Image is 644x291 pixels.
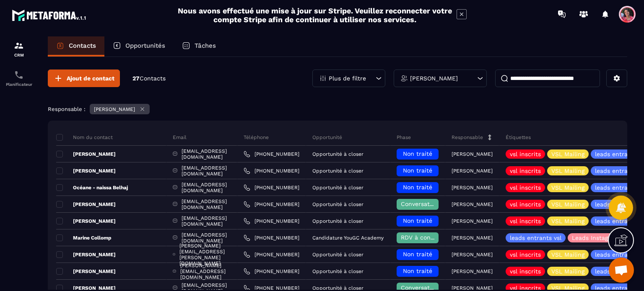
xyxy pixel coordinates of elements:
[56,201,116,208] p: [PERSON_NAME]
[244,218,299,224] a: [PHONE_NUMBER]
[244,134,269,141] p: Téléphone
[56,251,116,258] p: [PERSON_NAME]
[452,268,493,274] p: [PERSON_NAME]
[506,134,531,141] p: Étiquettes
[2,64,36,93] a: schedulerschedulerPlanificateur
[510,201,541,207] p: vsl inscrits
[510,168,541,174] p: vsl inscrits
[132,75,166,82] p: 27
[452,168,493,174] p: [PERSON_NAME]
[312,134,342,141] p: Opportunité
[195,42,216,49] p: Tâches
[56,167,116,174] p: [PERSON_NAME]
[56,268,116,275] p: [PERSON_NAME]
[312,201,364,207] p: Opportunité à closer
[244,151,299,157] a: [PHONE_NUMBER]
[48,106,86,112] p: Responsable :
[312,285,364,291] p: Opportunité à closer
[403,217,432,224] span: Non traité
[14,70,24,80] img: scheduler
[12,8,87,23] img: logo
[56,134,113,141] p: Nom du contact
[572,235,619,241] p: Leads Instagram
[2,53,36,57] p: CRM
[69,42,96,49] p: Contacts
[551,151,584,157] p: VSL Mailing
[452,185,493,191] p: [PERSON_NAME]
[510,218,541,224] p: vsl inscrits
[244,251,299,258] a: [PHONE_NUMBER]
[510,285,541,291] p: vsl inscrits
[14,41,24,51] img: formation
[48,70,120,87] button: Ajout de contact
[56,184,128,191] p: Océane - naissa Belhaj
[551,218,584,224] p: VSL Mailing
[510,235,561,241] p: leads entrants vsl
[244,167,299,174] a: [PHONE_NUMBER]
[2,82,36,87] p: Planificateur
[551,268,584,274] p: VSL Mailing
[329,75,366,81] p: Plus de filtre
[510,151,541,157] p: vsl inscrits
[244,268,299,275] a: [PHONE_NUMBER]
[56,151,116,157] p: [PERSON_NAME]
[312,218,364,224] p: Opportunité à closer
[551,285,584,291] p: VSL Mailing
[551,185,584,191] p: VSL Mailing
[312,185,364,191] p: Opportunité à closer
[452,285,493,291] p: [PERSON_NAME]
[48,36,104,57] a: Contacts
[403,167,432,174] span: Non traité
[452,151,493,157] p: [PERSON_NAME]
[410,75,458,81] p: [PERSON_NAME]
[125,42,165,49] p: Opportunités
[403,251,432,258] span: Non traité
[140,75,166,82] span: Contacts
[174,36,224,57] a: Tâches
[312,151,364,157] p: Opportunité à closer
[244,184,299,191] a: [PHONE_NUMBER]
[2,34,36,64] a: formationformationCRM
[510,185,541,191] p: vsl inscrits
[452,235,493,241] p: [PERSON_NAME]
[244,234,299,241] a: [PHONE_NUMBER]
[551,168,584,174] p: VSL Mailing
[67,74,114,82] span: Ajout de contact
[551,201,584,207] p: VSL Mailing
[56,218,116,224] p: [PERSON_NAME]
[104,36,174,57] a: Opportunités
[397,134,411,141] p: Phase
[312,252,364,258] p: Opportunité à closer
[452,218,493,224] p: [PERSON_NAME]
[403,184,432,191] span: Non traité
[401,284,466,291] span: Conversation en cours
[312,168,364,174] p: Opportunité à closer
[452,201,493,207] p: [PERSON_NAME]
[177,6,452,24] h2: Nous avons effectué une mise à jour sur Stripe. Veuillez reconnecter votre compte Stripe afin de ...
[401,201,466,207] span: Conversation en cours
[510,252,541,258] p: vsl inscrits
[312,235,384,241] p: Candidature YouGC Academy
[244,201,299,208] a: [PHONE_NUMBER]
[403,268,432,274] span: Non traité
[452,252,493,258] p: [PERSON_NAME]
[312,268,364,274] p: Opportunité à closer
[56,234,112,241] p: Marine Collomp
[403,150,432,157] span: Non traité
[551,252,584,258] p: VSL Mailing
[609,258,634,283] div: Ouvrir le chat
[94,106,135,112] p: [PERSON_NAME]
[510,268,541,274] p: vsl inscrits
[401,234,455,241] span: RDV à confimer ❓
[173,134,187,141] p: Email
[452,134,483,141] p: Responsable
